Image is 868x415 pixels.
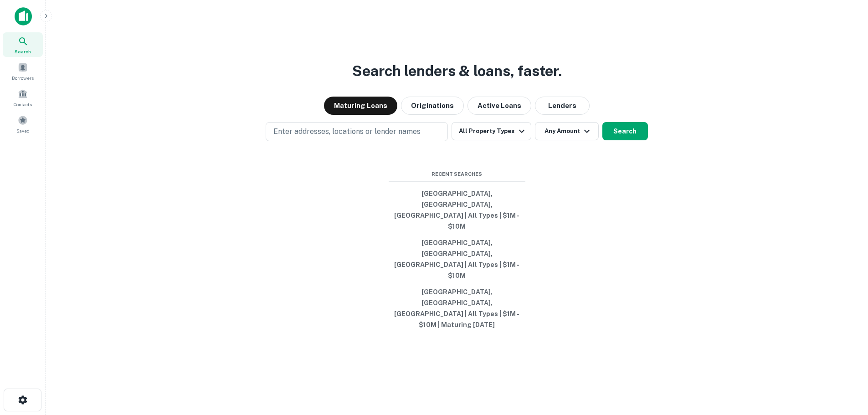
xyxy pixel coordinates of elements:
button: Lenders [535,97,590,115]
span: Saved [16,127,30,134]
h3: Search lenders & loans, faster. [352,60,562,82]
button: Any Amount [535,122,599,140]
button: [GEOGRAPHIC_DATA], [GEOGRAPHIC_DATA], [GEOGRAPHIC_DATA] | All Types | $1M - $10M [389,185,525,235]
button: All Property Types [452,122,531,140]
a: Borrowers [3,59,43,83]
button: Search [602,122,648,140]
a: Search [3,32,43,57]
button: [GEOGRAPHIC_DATA], [GEOGRAPHIC_DATA], [GEOGRAPHIC_DATA] | All Types | $1M - $10M [389,235,525,284]
button: [GEOGRAPHIC_DATA], [GEOGRAPHIC_DATA], [GEOGRAPHIC_DATA] | All Types | $1M - $10M | Maturing [DATE] [389,284,525,333]
span: Recent Searches [389,170,525,178]
button: Originations [401,97,464,115]
button: Maturing Loans [324,97,397,115]
span: Contacts [14,101,32,108]
a: Contacts [3,85,43,110]
span: Search [15,48,31,55]
p: Enter addresses, locations or lender names [273,126,421,137]
span: Borrowers [12,74,34,82]
button: Active Loans [467,97,531,115]
img: capitalize-icon.png [15,7,32,26]
a: Saved [3,112,43,136]
button: Enter addresses, locations or lender names [266,122,448,141]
